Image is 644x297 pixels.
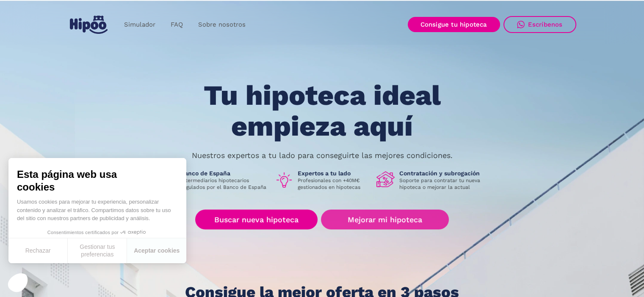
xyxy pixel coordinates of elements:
[528,21,563,28] div: Escríbenos
[399,169,486,177] h1: Contratación y subrogación
[68,12,110,37] a: home
[298,169,370,177] h1: Expertos a tu lado
[181,177,268,191] p: Intermediarios hipotecarios regulados por el Banco de España
[181,169,268,177] h1: Banco de España
[192,152,453,159] p: Nuestros expertos a tu lado para conseguirte las mejores condiciones.
[163,16,191,33] a: FAQ
[116,16,163,33] a: Simulador
[298,177,370,191] p: Profesionales con +40M€ gestionados en hipotecas
[195,210,318,229] a: Buscar nueva hipoteca
[321,210,448,229] a: Mejorar mi hipoteca
[399,177,486,191] p: Soporte para contratar tu nueva hipoteca o mejorar la actual
[161,80,482,142] h1: Tu hipoteca ideal empieza aquí
[408,17,500,32] a: Consigue tu hipoteca
[503,16,576,33] a: Escríbenos
[191,16,253,33] a: Sobre nosotros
